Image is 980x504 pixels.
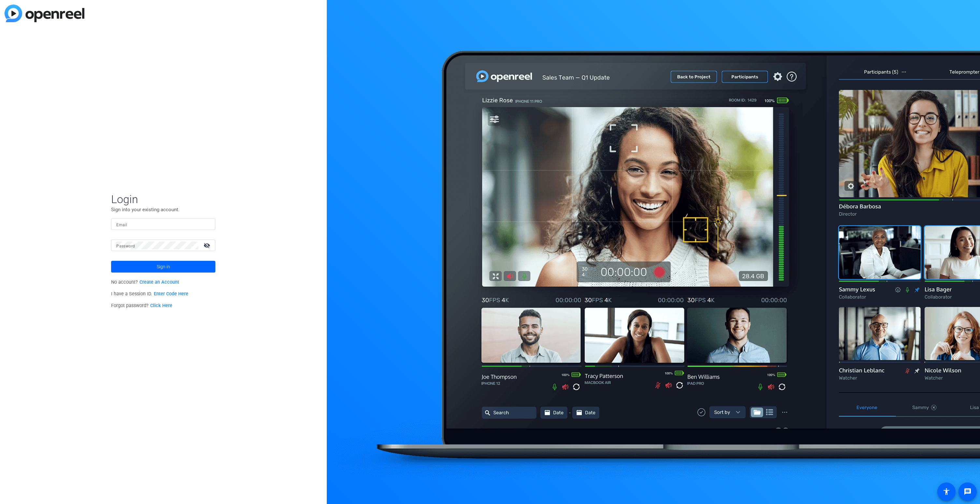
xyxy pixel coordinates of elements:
mat-icon: accessibility [943,488,950,496]
mat-label: Password [116,244,135,248]
mat-icon: visibility_off [200,241,215,250]
span: Login [111,192,215,206]
span: Forgot password? [111,303,172,308]
span: Sign in [157,259,170,275]
button: Sign in [111,261,215,273]
img: blue-gradient.svg [5,5,84,22]
input: Enter Email Address [116,220,210,228]
a: Create an Account [139,279,179,285]
mat-label: Email [116,223,127,227]
mat-icon: message [964,488,972,496]
a: Click Here [150,303,172,308]
span: I have a Session ID. [111,291,188,297]
span: No account? [111,279,179,285]
a: Enter Code Here [154,291,188,297]
p: Sign into your existing account. [111,206,215,213]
